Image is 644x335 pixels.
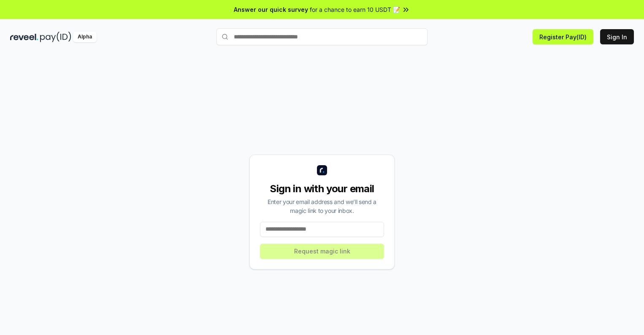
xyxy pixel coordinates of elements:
div: Sign in with your email [260,182,384,196]
div: Enter your email address and we’ll send a magic link to your inbox. [260,197,384,215]
img: reveel_dark [10,32,38,42]
span: Answer our quick survey [234,5,308,14]
span: for a chance to earn 10 USDT 📝 [310,5,400,14]
button: Register Pay(ID) [533,29,593,44]
div: Alpha [73,32,97,42]
button: Sign In [600,29,634,44]
img: logo_small [317,165,327,175]
img: pay_id [40,32,71,42]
